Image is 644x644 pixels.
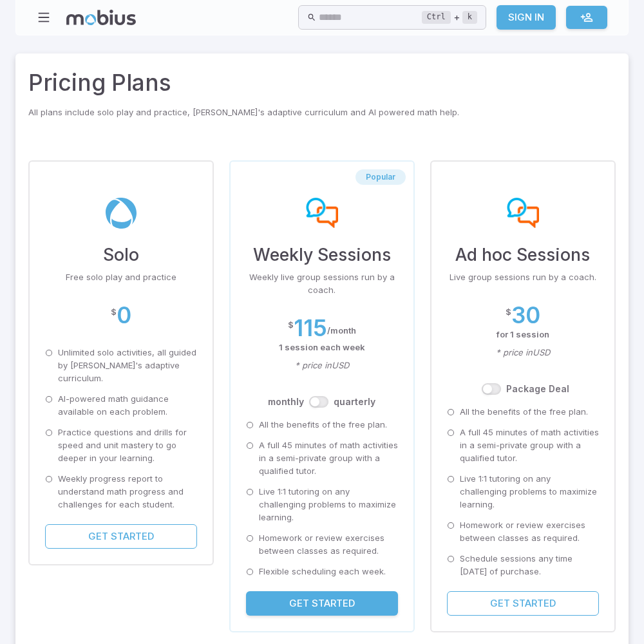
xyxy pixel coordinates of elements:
[246,241,398,267] h3: Weekly Sessions
[506,383,569,395] label: Package Deal
[28,106,616,119] p: All plans include solo play and practice, [PERSON_NAME]'s adaptive curriculum and AI powered math...
[45,241,197,267] h3: Solo
[447,241,599,267] h3: Ad hoc Sessions
[246,591,398,616] button: Get Started
[105,198,137,229] img: solo-plan-img
[268,395,304,408] label: month ly
[306,198,338,229] img: weekly-sessions-plan-img
[334,395,375,408] label: quarterly
[117,302,131,328] h2: 0
[58,346,197,385] p: Unlimited solo activities, all guided by [PERSON_NAME]'s adaptive curriculum.
[460,426,599,465] p: A full 45 minutes of math activities in a semi-private group with a qualified tutor.
[497,5,556,30] a: Sign In
[58,473,197,511] p: Weekly progress report to understand math progress and challenges for each student.
[259,565,386,578] p: Flexible scheduling each week.
[246,341,398,354] p: 1 session each week
[111,306,117,319] p: $
[507,198,539,229] img: ad-hoc sessions-plan-img
[259,419,387,431] p: All the benefits of the free plan.
[422,11,451,24] kbd: Ctrl
[58,426,197,465] p: Practice questions and drills for speed and unit mastery to go deeper in your learning.
[460,519,599,545] p: Homework or review exercises between classes as required.
[58,393,197,419] p: AI-powered math guidance available on each problem.
[45,524,197,549] button: Get Started
[259,532,398,558] p: Homework or review exercises between classes as required.
[460,553,599,578] p: Schedule sessions any time [DATE] of purchase.
[447,271,599,284] p: Live group sessions run by a coach.
[447,328,599,341] p: for 1 session
[422,10,477,25] div: +
[447,591,599,616] button: Get Started
[259,486,398,524] p: Live 1:1 tutoring on any challenging problems to maximize learning.
[460,473,599,511] p: Live 1:1 tutoring on any challenging problems to maximize learning.
[294,315,327,341] h2: 115
[462,11,477,24] kbd: k
[460,406,588,419] p: All the benefits of the free plan.
[246,359,398,372] p: * price in USD
[447,346,599,359] p: * price in USD
[327,325,356,337] p: / month
[28,66,616,100] h2: Pricing Plans
[45,271,197,284] p: Free solo play and practice
[355,172,406,182] span: Popular
[506,306,511,319] p: $
[246,271,398,297] p: Weekly live group sessions run by a coach.
[288,319,294,332] p: $
[511,302,540,328] h2: 30
[259,439,398,478] p: A full 45 minutes of math activities in a semi-private group with a qualified tutor.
